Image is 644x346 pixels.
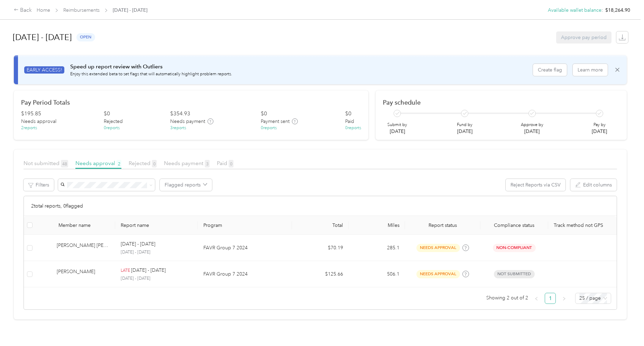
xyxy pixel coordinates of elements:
p: LATE [121,268,130,274]
span: Not submitted [24,160,68,166]
li: Previous Page [531,293,542,304]
span: Needs approval [75,160,121,166]
div: $ 354.93 [170,110,190,118]
div: 3 reports [170,125,186,131]
td: FAVR Group 7 2024 [198,261,292,287]
p: Approve by [521,122,543,128]
a: Home [37,7,50,13]
span: [DATE] - [DATE] [113,7,147,14]
td: 285.1 [349,235,405,261]
li: Next Page [559,293,570,304]
p: [DATE] - [DATE] [131,267,166,274]
td: FAVR Group 7 2024 [198,235,292,261]
span: left [534,297,539,301]
button: left [531,293,542,304]
div: Back [14,6,32,15]
th: Member name [36,216,115,235]
div: $ 195.85 [21,110,41,118]
button: Edit columns [570,179,617,191]
p: [DATE] [592,128,607,135]
button: Reject Reports via CSV [506,179,565,191]
p: [DATE] - [DATE] [121,249,193,256]
td: $70.19 [292,235,348,261]
div: 2 total reports, 0 flagged [24,196,617,216]
span: Report status [411,222,475,228]
span: open [76,33,95,41]
p: [DATE] - [DATE] [121,276,193,282]
th: Report name [115,216,198,235]
div: Total [297,222,343,228]
div: 2 reports [21,125,37,131]
td: 506.1 [349,261,405,287]
div: 0 reports [261,125,277,131]
div: $ 0 [345,110,351,118]
button: right [559,293,570,304]
p: FAVR Group 7 2024 [203,270,286,278]
div: [PERSON_NAME] [57,268,109,280]
div: Miles [354,222,399,228]
h2: Pay Period Totals [21,99,361,106]
span: Compliance status [486,222,543,228]
span: Rejected [129,160,157,166]
span: Showing 2 out of 2 [486,293,528,303]
p: FAVR Group 7 2024 [203,244,286,252]
li: 1 [545,293,556,304]
span: 3 [205,160,210,167]
span: needs approval [416,270,460,278]
div: Member name [58,222,110,228]
div: $ 0 [261,110,267,118]
span: 0 [152,160,157,167]
p: Speed up report review with Outliers [70,63,232,71]
a: Reimbursements [63,7,100,13]
span: Payment sent [261,118,289,125]
span: Non-Compliant [493,244,536,252]
h2: Pay schedule [383,99,619,106]
span: Rejected [104,118,123,125]
span: : [601,7,603,14]
span: right [562,297,566,301]
div: $ 0 [104,110,110,118]
p: Fund by [457,122,472,128]
button: Learn more [573,64,608,76]
h1: [DATE] - [DATE] [13,29,72,46]
p: [DATE] [387,128,407,135]
span: Needs payment [170,118,205,125]
div: [PERSON_NAME] [PERSON_NAME] [57,242,109,254]
span: 2 [117,160,121,167]
span: 48 [61,160,68,167]
th: Program [198,216,292,235]
span: Paid [345,118,354,125]
span: Needs payment [164,160,210,166]
div: 0 reports [345,125,361,131]
button: Filters [24,179,54,191]
p: Pay by [592,122,607,128]
button: Flagged reports [160,179,212,191]
span: $18,264.90 [605,7,630,14]
p: Enjoy this extended beta to set flags that will automatically highlight problem reports. [70,71,232,77]
button: Available wallet balance [548,7,601,14]
p: Track method not GPS [554,222,611,228]
span: 25 / page [579,293,607,304]
span: Needs approval [21,118,56,125]
span: 0 [229,160,233,167]
iframe: Everlance-gr Chat Button Frame [605,307,644,346]
p: Submit by [387,122,407,128]
button: Create flag [533,64,567,76]
span: Paid [217,160,233,166]
a: 1 [545,293,555,304]
p: [DATE] - [DATE] [121,240,155,248]
td: $125.66 [292,261,348,287]
p: [DATE] [457,128,472,135]
span: needs approval [416,244,460,252]
span: EARLY ACCESS! [24,66,64,74]
div: Page Size [575,293,611,304]
div: 0 reports [104,125,120,131]
p: [DATE] [521,128,543,135]
span: Not submitted [494,270,535,278]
